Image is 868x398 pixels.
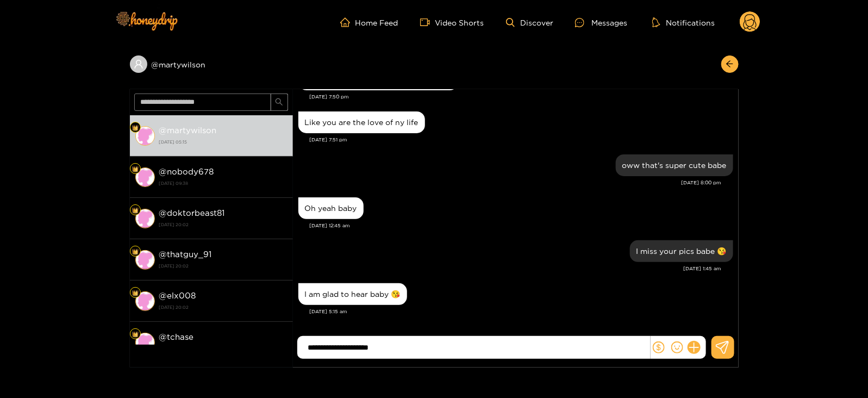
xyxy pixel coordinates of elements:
strong: @ elx008 [159,291,196,300]
span: search [275,98,283,107]
img: conversation [135,250,155,270]
div: Oct. 1, 5:15 am [298,283,407,305]
div: [DATE] 7:51 pm [310,136,733,144]
strong: [DATE] 20:02 [159,344,288,353]
img: Fan Level [132,290,139,296]
div: I miss your pics babe 😘 [636,247,727,256]
div: I am glad to hear baby 😘 [305,290,401,298]
strong: [DATE] 09:38 [159,178,288,188]
button: search [271,94,288,111]
img: conversation [135,291,155,311]
div: Messages [575,16,627,29]
button: Notifications [649,17,718,28]
img: Fan Level [132,207,139,214]
img: Fan Level [132,166,139,172]
span: home [340,17,355,27]
img: Fan Level [132,331,139,338]
strong: [DATE] 05:15 [159,137,288,147]
div: @martywilson [130,55,293,73]
div: Like you are the love of ny life [305,118,419,127]
a: Home Feed [340,17,398,27]
img: conversation [135,209,155,228]
span: smile [671,341,683,353]
strong: @ tchase [159,332,194,341]
div: Sep. 30, 12:45 am [298,197,364,219]
button: arrow-left [721,55,739,73]
div: [DATE] 12:45 am [310,222,733,229]
a: Discover [506,18,553,27]
strong: @ nobody678 [159,167,214,176]
strong: @ thatguy_91 [159,250,212,259]
img: Fan Level [132,125,139,131]
strong: [DATE] 20:02 [159,302,288,312]
div: oww that's super cute babe [622,161,727,170]
span: arrow-left [726,60,734,69]
div: Sep. 29, 8:00 pm [616,154,733,176]
div: Sep. 29, 7:51 pm [298,111,425,133]
img: conversation [135,333,155,352]
strong: @ doktorbeast81 [159,208,225,217]
span: dollar [653,341,665,353]
div: Sep. 30, 1:45 am [630,240,733,262]
div: Oh yeah baby [305,204,357,213]
button: dollar [651,339,667,356]
span: user [134,59,143,69]
a: Video Shorts [420,17,484,27]
strong: @ martywilson [159,126,217,135]
strong: [DATE] 20:02 [159,220,288,229]
span: video-camera [420,17,435,27]
img: Fan Level [132,248,139,255]
div: [DATE] 1:45 am [298,265,722,272]
img: conversation [135,167,155,187]
div: [DATE] 7:50 pm [310,93,733,101]
div: [DATE] 5:15 am [310,308,733,315]
strong: [DATE] 20:02 [159,261,288,271]
img: conversation [135,126,155,146]
div: [DATE] 8:00 pm [298,179,722,186]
